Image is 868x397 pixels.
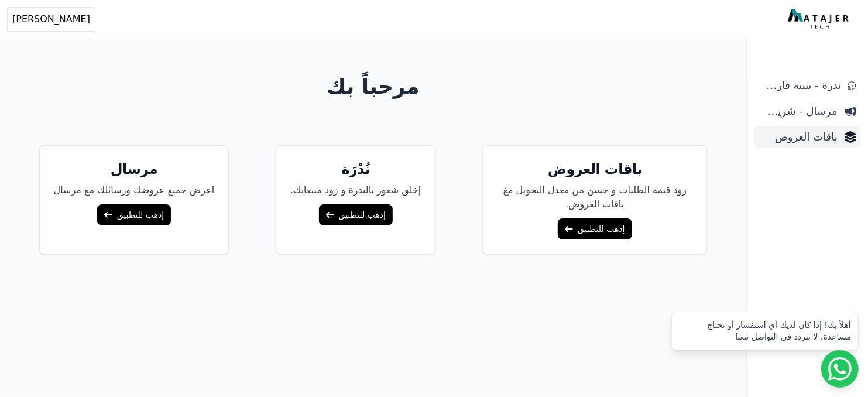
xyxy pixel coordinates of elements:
span: [PERSON_NAME] [12,12,90,26]
p: اعرض جميع عروضك ورسائلك مع مرسال [54,183,215,197]
a: إذهب للتطبيق [97,204,171,225]
h5: نُدْرَة [290,160,421,179]
h5: مرسال [54,160,215,179]
span: باقات العروض [759,129,838,145]
div: أهلاً بك! إذا كان لديك أي استفسار أو تحتاج مساعدة، لا تتردد في التواصل معنا [679,319,851,343]
img: MatajerTech Logo [788,9,852,30]
a: إذهب للتطبيق [319,204,393,225]
span: مرسال - شريط دعاية [759,103,838,119]
p: زود قيمة الطلبات و حسن من معدل التحويل مغ باقات العروض. [497,183,692,211]
span: ندرة - تنبية قارب علي النفاذ [759,77,841,94]
h5: باقات العروض [497,160,692,179]
p: إخلق شعور بالندرة و زود مبيعاتك. [290,183,421,197]
button: [PERSON_NAME] [7,7,95,32]
a: إذهب للتطبيق [558,218,632,239]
